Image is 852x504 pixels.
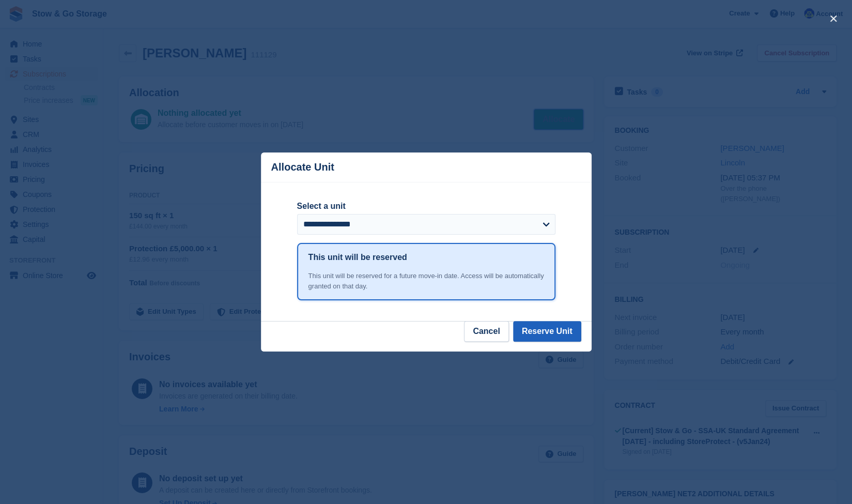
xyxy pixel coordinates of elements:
p: Allocate Unit [271,161,334,173]
h1: This unit will be reserved [308,251,407,264]
label: Select a unit [297,200,555,212]
button: close [825,10,842,27]
div: This unit will be reserved for a future move-in date. Access will be automatically granted on tha... [308,271,544,291]
button: Reserve Unit [513,321,581,342]
button: Cancel [464,321,508,342]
